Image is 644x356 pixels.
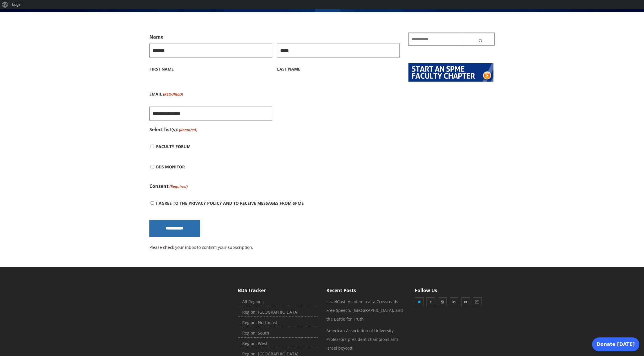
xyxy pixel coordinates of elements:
a: Region: South [238,329,318,338]
span: (Required) [169,182,188,191]
a: Region: [GEOGRAPHIC_DATA] [238,308,318,317]
label: I agree to the privacy policy and to receive messages from SPME [156,200,304,206]
span: (Required) [163,84,183,104]
legend: Name [149,33,163,41]
p: Please check your inbox to confirm your subscription. [149,244,400,251]
label: Faculty Forum [156,136,191,157]
label: First Name [149,57,272,79]
legend: Select list(s): [149,125,197,134]
h5: BDS Tracker [238,287,318,294]
a: Region: West [238,339,318,348]
a: IsraelCast: Academia at a Crossroads: Free Speech, [GEOGRAPHIC_DATA], and the Battle for Truth [326,299,403,322]
img: start-chapter2.png [408,63,493,82]
label: BDS Monitor [156,157,185,177]
iframe: reCAPTCHA [277,84,365,107]
label: Last Name [277,57,400,79]
h5: Follow Us [415,287,495,294]
a: All Regions [238,297,318,306]
a: Region: Northeast [238,318,318,327]
legend: Consent [149,182,188,191]
label: Email [149,84,183,104]
a: American Association of University Professors president champions anti-Israel boycott [326,328,399,351]
h5: Recent Posts [326,287,406,294]
span: (Required) [179,125,198,134]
